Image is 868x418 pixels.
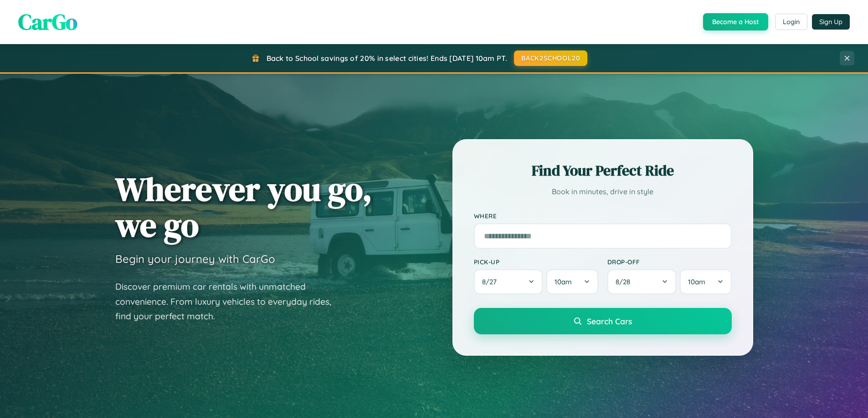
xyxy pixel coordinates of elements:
p: Discover premium car rentals with unmatched convenience. From luxury vehicles to everyday rides, ... [115,279,343,324]
span: 8 / 27 [482,277,501,286]
h2: Find Your Perfect Ride [474,161,732,181]
button: 10am [546,269,598,294]
button: Login [775,14,807,30]
span: 8 / 28 [616,277,635,286]
button: 8/27 [474,269,543,294]
h1: Wherever you go, we go [115,171,372,243]
button: Search Cars [474,308,732,334]
label: Pick-up [474,258,598,266]
button: Sign Up [812,14,850,30]
label: Where [474,212,732,220]
span: Back to School savings of 20% in select cities! Ends [DATE] 10am PT. [267,54,507,63]
button: BACK2SCHOOL20 [514,50,587,66]
span: 10am [555,277,572,286]
span: Search Cars [587,316,632,326]
p: Book in minutes, drive in style [474,185,732,198]
h3: Begin your journey with CarGo [115,252,275,266]
button: Become a Host [703,13,768,30]
button: 10am [680,269,731,294]
span: 10am [688,277,705,286]
span: CarGo [18,7,77,37]
label: Drop-off [607,258,732,266]
button: 8/28 [607,269,677,294]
